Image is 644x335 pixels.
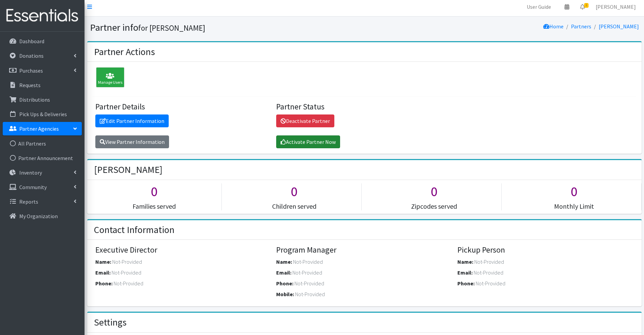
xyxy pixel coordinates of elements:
[3,195,82,208] a: Reports
[3,78,82,92] a: Requests
[112,258,142,265] span: Not-Provided
[3,93,82,106] a: Distributions
[19,111,67,118] p: Pick Ups & Deliveries
[457,268,473,277] label: Email:
[19,52,44,59] p: Donations
[3,4,82,27] img: HumanEssentials
[3,64,82,77] a: Purchases
[457,258,473,266] label: Name:
[19,213,58,220] p: My Organization
[19,38,44,45] p: Dashboard
[95,268,111,277] label: Email:
[19,67,43,74] p: Purchases
[95,279,113,287] label: Phone:
[19,184,47,190] p: Community
[295,291,325,298] span: Not-Provided
[276,268,291,277] label: Email:
[276,258,292,266] label: Name:
[276,245,452,255] h4: Program Manager
[3,166,82,179] a: Inventory
[292,269,322,276] span: Not-Provided
[474,258,504,265] span: Not-Provided
[227,183,361,200] h1: 0
[3,122,82,135] a: Partner Agencies
[94,164,162,176] h2: [PERSON_NAME]
[474,269,503,276] span: Not-Provided
[367,183,501,200] h1: 0
[87,202,222,210] h5: Families served
[3,151,82,165] a: Partner Announcement
[95,245,271,255] h4: Executive Director
[3,137,82,150] a: All Partners
[95,258,111,266] label: Name:
[19,169,42,176] p: Inventory
[94,224,174,236] h2: Contact Information
[3,209,82,223] a: My Organization
[19,96,50,103] p: Distributions
[94,317,126,328] h2: Settings
[367,202,501,210] h5: Zipcodes served
[507,183,641,200] h1: 0
[96,67,124,87] div: Manage Users
[95,102,271,112] h4: Partner Details
[93,75,124,82] a: Manage Users
[95,114,169,127] a: Edit Partner Information
[138,23,205,33] small: for [PERSON_NAME]
[294,280,324,287] span: Not-Provided
[227,202,361,210] h5: Children served
[276,279,293,287] label: Phone:
[3,107,82,121] a: Pick Ups & Deliveries
[276,114,334,127] a: Deactivate Partner
[3,49,82,62] a: Donations
[507,202,641,210] h5: Monthly Limit
[276,135,340,148] a: Activate Partner Now
[114,280,143,287] span: Not-Provided
[87,183,222,200] h1: 0
[276,102,452,112] h4: Partner Status
[599,23,639,30] a: [PERSON_NAME]
[90,22,362,33] h1: Partner info
[293,258,323,265] span: Not-Provided
[19,82,41,88] p: Requests
[112,269,141,276] span: Not-Provided
[571,23,591,30] a: Partners
[3,34,82,48] a: Dashboard
[476,280,505,287] span: Not-Provided
[19,198,38,205] p: Reports
[457,245,634,255] h4: Pickup Person
[276,290,294,298] label: Mobile:
[94,46,155,58] h2: Partner Actions
[457,279,475,287] label: Phone:
[3,180,82,194] a: Community
[19,125,59,132] p: Partner Agencies
[95,135,169,148] a: View Partner Information
[543,23,564,30] a: Home
[584,3,589,8] span: 1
